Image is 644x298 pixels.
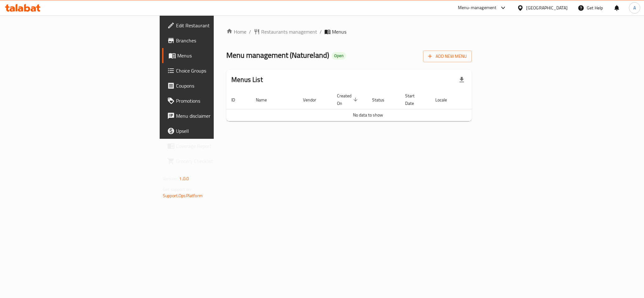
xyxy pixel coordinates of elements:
[176,127,262,135] span: Upsell
[423,51,472,62] button: Add New Menu
[337,92,360,107] span: Created On
[231,75,263,84] h2: Menus List
[176,97,262,105] span: Promotions
[320,28,322,35] li: /
[162,63,267,78] a: Choice Groups
[176,142,262,150] span: Coverage Report
[454,72,469,87] div: Export file
[176,82,262,89] span: Coupons
[435,96,455,104] span: Locale
[162,78,267,93] a: Coupons
[226,48,329,62] span: Menu management ( Natureland )
[163,192,203,200] a: Support.OpsPlatform
[162,154,267,169] a: Grocery Checklist
[226,28,472,35] nav: breadcrumb
[162,93,267,108] a: Promotions
[372,96,393,104] span: Status
[226,90,510,121] table: enhanced table
[303,96,324,104] span: Vendor
[163,185,192,193] span: Get support on:
[176,112,262,120] span: Menu disclaimer
[332,52,346,60] div: Open
[332,28,346,35] span: Menus
[162,123,267,138] a: Upsell
[162,108,267,123] a: Menu disclaimer
[176,157,262,165] span: Grocery Checklist
[176,67,262,74] span: Choice Groups
[405,92,423,107] span: Start Date
[176,22,262,29] span: Edit Restaurant
[428,52,467,60] span: Add New Menu
[231,96,243,104] span: ID
[353,111,383,119] span: No data to show
[163,175,178,183] span: Version:
[177,52,262,59] span: Menus
[463,90,510,109] th: Actions
[261,28,317,35] span: Restaurants management
[162,18,267,33] a: Edit Restaurant
[458,4,497,12] div: Menu-management
[179,175,189,183] span: 1.0.0
[176,37,262,44] span: Branches
[162,138,267,154] a: Coverage Report
[332,53,346,58] span: Open
[162,33,267,48] a: Branches
[162,48,267,63] a: Menus
[256,96,275,104] span: Name
[633,4,636,11] span: A
[254,28,317,35] a: Restaurants management
[526,4,568,11] div: [GEOGRAPHIC_DATA]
